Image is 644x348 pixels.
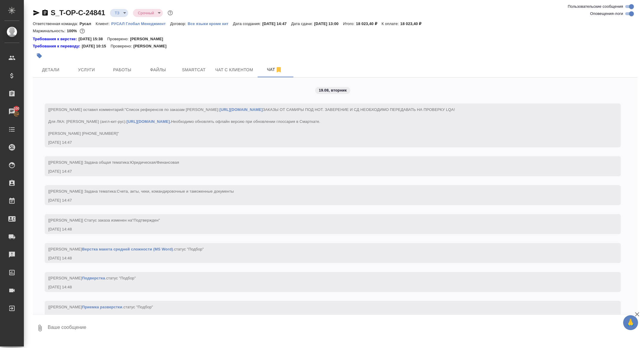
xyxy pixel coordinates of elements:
div: [DATE] 14:47 [48,140,600,146]
a: Приемка разверстки [82,305,122,309]
p: Ответственная команда: [33,21,80,26]
button: ТЗ [113,10,121,16]
a: [URL][DOMAIN_NAME] [219,107,263,112]
a: РУСАЛ Глобал Менеджмент [111,21,170,26]
p: [DATE] 13:00 [314,21,343,26]
span: [[PERSON_NAME] оставил комментарий: [48,107,455,136]
div: Нажми, чтобы открыть папку с инструкцией [33,36,78,42]
button: Скопировать ссылку для ЯМессенджера [33,9,40,16]
p: 19.08, вторник [319,87,347,93]
a: Верстка макета средней сложности (MS Word) [82,247,173,251]
p: [PERSON_NAME] [133,43,171,49]
p: [DATE] 14:47 [262,21,291,26]
div: [DATE] 14:48 [48,255,600,261]
button: 0.00 RUB; [78,27,86,35]
span: [[PERSON_NAME] . [48,247,204,251]
p: 18 023,40 ₽ [400,21,426,26]
p: Дата создания: [233,21,262,26]
span: Оповещения-логи [590,11,623,17]
button: 🙏 [623,315,638,330]
p: 18 023,40 ₽ [356,21,382,26]
svg: Отписаться [275,66,282,73]
button: Скопировать ссылку [41,9,49,16]
p: Проверено: [107,36,130,42]
a: [URL][DOMAIN_NAME]. [126,119,171,124]
button: Доп статусы указывают на важность/срочность заказа [166,9,174,17]
button: Добавить тэг [33,49,46,62]
a: Подверстка [82,276,105,280]
span: [[PERSON_NAME] . [48,305,153,309]
div: Нажми, чтобы открыть папку с инструкцией [33,43,82,49]
span: "Список референсов по заказам [PERSON_NAME]: ЗАКАЗЫ ОТ САМИРЫ ПОД НОТ. ЗАВЕРЕНИЕ И СД НЕОБХОДИМО ... [48,107,455,136]
p: К оплате: [382,21,400,26]
span: статус "Подбор" [106,276,136,280]
span: статус "Подбор" [123,305,153,309]
a: Все языки кроме кит [188,21,233,26]
span: Услуги [72,66,101,74]
p: [PERSON_NAME] [130,36,168,42]
a: 100 [1,104,22,119]
div: [DATE] 14:48 [48,284,600,290]
span: [[PERSON_NAME]] Статус заказа изменен на [48,218,160,222]
div: ТЗ [133,9,163,17]
span: Smartcat [179,66,208,74]
div: [DATE] 14:47 [48,168,600,174]
span: Работы [108,66,137,74]
p: Дата сдачи: [291,21,314,26]
span: статус "Подбор" [174,247,204,251]
span: Детали [36,66,65,74]
p: [DATE] 15:38 [78,36,107,42]
span: [[PERSON_NAME]] Задана общая тематика: [48,160,179,165]
a: Требования к верстке: [33,36,78,42]
p: Проверено: [111,43,134,49]
p: Клиент: [96,21,111,26]
a: S_T-OP-C-24841 [51,9,105,17]
span: Файлы [144,66,172,74]
div: ТЗ [110,9,129,17]
p: РУСАЛ Глобал Менеджмент [111,21,170,26]
span: [[PERSON_NAME] . [48,276,136,280]
button: Срочный [136,10,156,16]
p: [DATE] 10:15 [82,43,111,49]
span: Чат с клиентом [215,66,253,74]
p: Договор: [170,21,188,26]
a: Требования к переводу: [33,43,82,49]
span: Счета, акты, чеки, командировочные и таможенные документы [117,189,234,194]
span: Пользовательские сообщения [568,4,623,10]
p: 100% [67,29,78,33]
p: Все языки кроме кит [188,21,233,26]
div: [DATE] 14:48 [48,226,600,232]
span: Юридическая/Финансовая [130,160,179,165]
span: Чат [260,66,289,73]
span: [[PERSON_NAME]] Задана тематика: [48,189,234,194]
span: 🙏 [626,316,636,329]
p: Маржинальность: [33,29,67,33]
div: [DATE] 14:47 [48,197,600,203]
span: "Подтвержден" [132,218,160,222]
span: 100 [10,106,23,112]
p: Русал [80,21,96,26]
div: [DATE] 14:48 [48,313,600,319]
p: Итого: [343,21,356,26]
